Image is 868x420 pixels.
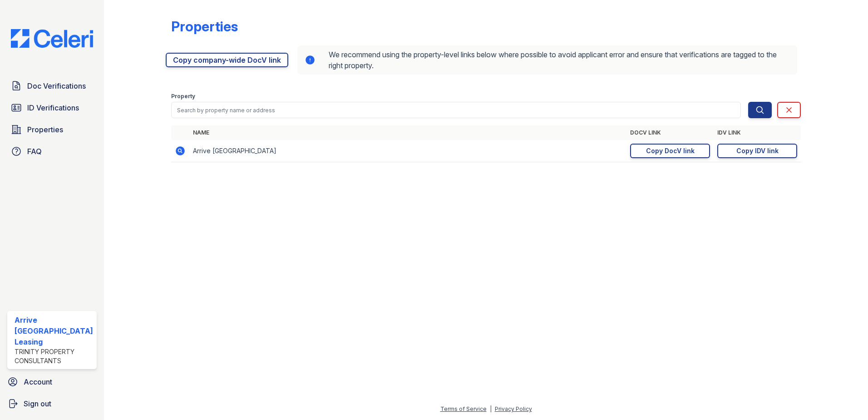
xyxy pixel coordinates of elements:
th: IDV Link [714,125,801,140]
td: Arrive [GEOGRAPHIC_DATA] [189,140,627,162]
div: Properties [171,18,238,35]
span: Properties [27,124,63,135]
div: Arrive [GEOGRAPHIC_DATA] Leasing [15,315,93,347]
a: Sign out [4,395,100,413]
a: Privacy Policy [495,405,532,412]
div: Copy IDV link [736,146,779,155]
span: ID Verifications [27,102,79,113]
span: Sign out [24,398,51,409]
th: Name [189,125,627,140]
div: Trinity Property Consultants [15,347,93,365]
a: Doc Verifications [7,77,97,95]
span: Doc Verifications [27,80,86,91]
img: CE_Logo_Blue-a8612792a0a2168367f1c8372b55b34899dd931a85d93a1a3d3e32e68fde9ad4.png [4,29,100,48]
input: Search by property name or address [171,102,741,118]
a: ID Verifications [7,99,97,117]
th: DocV Link [626,125,714,140]
a: Copy DocV link [630,144,710,158]
a: FAQ [7,142,97,160]
a: Terms of Service [440,405,487,412]
a: Copy company-wide DocV link [166,53,288,67]
span: FAQ [27,146,42,157]
a: Copy IDV link [717,144,797,158]
span: Account [24,376,52,387]
div: | [490,405,492,412]
a: Properties [7,120,97,139]
label: Property [171,93,195,100]
a: Account [4,373,100,391]
div: We recommend using the property-level links below where possible to avoid applicant error and ens... [297,45,798,75]
div: Copy DocV link [646,146,695,155]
